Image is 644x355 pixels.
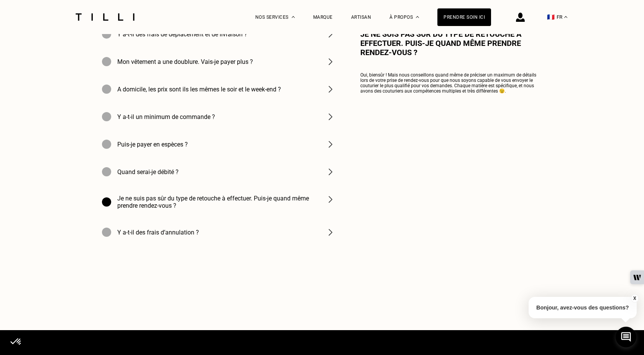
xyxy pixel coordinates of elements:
[416,16,419,18] img: Menu déroulant à propos
[117,113,215,121] h4: Y a-t-il un minimum de commande ?
[360,29,540,57] h4: Je ne suis pas sûr du type de retouche à effectuer. Puis-je quand même prendre rendez-vous ?
[117,229,199,236] h4: Y a-t-il des frais d’annulation ?
[326,195,335,204] img: chevron
[326,140,335,149] img: chevron
[564,16,567,18] img: menu déroulant
[326,228,335,237] img: chevron
[292,16,295,18] img: Menu déroulant
[360,72,536,94] span: Oui, biensûr ! Mais nous conseillons quand même de préciser un maximum de détails lors de votre p...
[437,8,491,26] a: Prendre soin ici
[117,195,317,209] h4: Je ne suis pas sûr du type de retouche à effectuer. Puis-je quand même prendre rendez-vous ?
[313,15,333,20] a: Marque
[547,13,555,21] span: 🇫🇷
[326,167,335,176] img: chevron
[326,29,335,39] img: chevron
[73,13,137,21] img: Logo du service de couturière Tilli
[117,141,188,148] h4: Puis-je payer en espèces ?
[326,112,335,121] img: chevron
[351,15,371,20] a: Artisan
[117,31,247,38] h4: Y a-t-il des frais de déplacement et de livraison ?
[326,85,335,94] img: chevron
[117,86,281,93] h4: A domicile, les prix sont ils les mêmes le soir et le week-end ?
[631,294,638,303] button: X
[326,57,335,66] img: chevron
[117,58,253,65] h4: Mon vêtement a une doublure. Vais-je payer plus ?
[117,168,179,176] h4: Quand serai-je débité ?
[529,297,637,318] p: Bonjour, avez-vous des questions?
[516,13,525,22] img: icône connexion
